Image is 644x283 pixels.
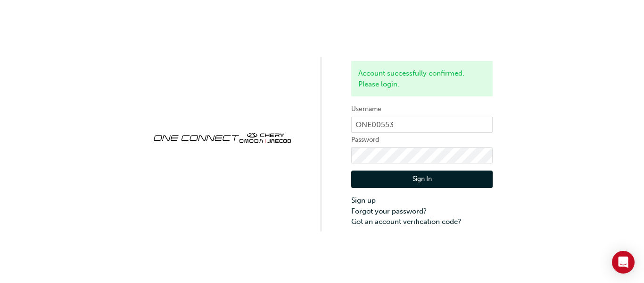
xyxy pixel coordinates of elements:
[612,251,635,274] div: Open Intercom Messenger
[351,134,493,146] label: Password
[351,61,493,96] div: Account successfully confirmed. Please login.
[351,171,493,189] button: Sign In
[351,195,493,206] a: Sign up
[151,125,293,149] img: oneconnect
[351,103,493,115] label: Username
[351,216,493,227] a: Got an account verification code?
[351,117,493,133] input: Username
[351,206,493,217] a: Forgot your password?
